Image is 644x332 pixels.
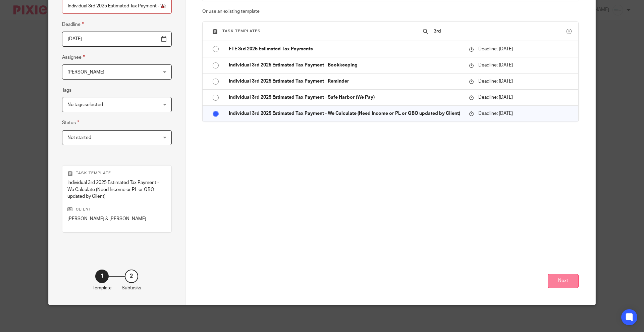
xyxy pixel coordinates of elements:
[478,95,513,100] span: Deadline: [DATE]
[67,102,103,107] span: No tags selected
[125,270,138,283] div: 2
[229,110,462,117] p: Individual 3rd 2025 Estimated Tax Payment - We Calculate (Need Income or PL or QBO updated by Cli...
[67,216,166,222] p: [PERSON_NAME] & [PERSON_NAME]
[229,46,462,52] p: FTE 3rd 2025 Estimated Tax Payments
[222,29,261,33] span: Task templates
[229,94,462,101] p: Individual 3rd 2025 Estimated Tax Payment - Safe Harbor (We Pay)
[67,135,91,140] span: Not started
[122,285,141,291] p: Subtasks
[67,171,166,176] p: Task template
[433,28,567,35] input: Search...
[62,53,85,61] label: Assignee
[478,79,513,84] span: Deadline: [DATE]
[478,47,513,51] span: Deadline: [DATE]
[62,32,172,47] input: Pick a date
[62,20,84,28] label: Deadline
[62,119,79,127] label: Status
[67,70,104,75] span: [PERSON_NAME]
[67,207,166,212] p: Client
[548,274,579,288] button: Next
[93,285,112,291] p: Template
[229,62,462,68] p: Individual 3rd 2025 Estimated Tax Payment - Bookkeeping
[478,63,513,67] span: Deadline: [DATE]
[62,87,71,94] label: Tags
[478,111,513,116] span: Deadline: [DATE]
[67,179,166,200] p: Individual 3rd 2025 Estimated Tax Payment - We Calculate (Need Income or PL or QBO updated by Cli...
[95,270,109,283] div: 1
[202,8,579,15] p: Or use an existing template
[229,78,462,85] p: Individual 3rd 2025 Estimated Tax Payment - Reminder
